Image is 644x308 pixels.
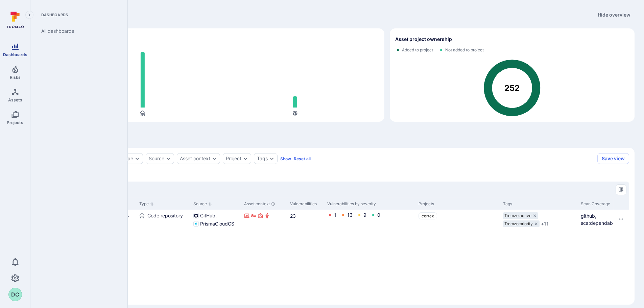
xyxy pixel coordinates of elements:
span: Added to project [402,47,433,53]
div: Assets overview [34,23,635,122]
div: Vulnerabilities by severity [327,201,413,207]
div: Cell for Scan Coverage [578,210,629,230]
button: Sort by Type [139,201,154,207]
span: GitHub [200,212,217,219]
button: Expand navigation menu [25,11,33,19]
a: cortex [419,212,437,219]
button: Source [149,156,164,161]
button: Asset context [180,156,210,161]
button: Expand dropdown [269,156,275,161]
span: Projects [7,120,23,125]
span: Dashboards [3,52,27,57]
div: tags-cell-asset [503,212,575,227]
div: Cell for [613,210,629,230]
div: Tromzo:priority [503,220,540,227]
div: Cell for Projects [416,210,500,230]
span: Tromzo:priority [504,221,533,227]
button: Expand dropdown [243,156,248,161]
i: Expand navigation menu [27,12,32,18]
span: Tromzo:active [504,213,531,218]
div: Cell for Asset context [241,210,287,230]
button: Sort by Source [193,201,212,207]
span: Risks [10,75,21,80]
button: Tags [257,156,268,161]
span: PrismaCloudCS [200,220,234,227]
button: Save view [597,153,629,164]
a: 13 [347,212,353,218]
button: Show [280,156,291,161]
h2: Asset project ownership [395,36,452,43]
a: 9 [363,212,366,218]
div: Tags [503,201,575,207]
button: Expand dropdown [135,156,140,161]
div: Cell for Vulnerabilities [287,210,325,230]
text: 252 [505,83,520,93]
button: Hide overview [594,9,635,20]
button: Expand dropdown [166,156,171,161]
span: Not added to project [445,47,484,53]
button: Reset all [294,156,311,161]
div: Cell for Type [137,210,191,230]
a: All dashboards [36,24,119,38]
div: Tromzo:active [503,212,538,219]
span: Assets [8,97,22,102]
a: 0 [377,212,380,218]
div: Cell for Source [191,210,241,230]
span: + 11 [541,220,549,227]
div: Dan Cundy [8,288,22,301]
span: Code repository [147,212,183,219]
div: Vulnerabilities [290,201,322,207]
button: DC [8,288,22,301]
div: Automatically discovered context associated with the asset [271,202,275,206]
button: Manage columns [616,184,626,195]
a: 1 [334,212,336,218]
div: Cell for Vulnerabilities by severity [325,210,416,230]
a: 23 [290,213,296,219]
div: Scan Coverage [581,201,626,207]
div: github, sca:dependabot, secrets:github, sast:codeql [581,212,626,227]
button: Row actions menu [616,214,626,224]
button: Project [226,156,241,161]
div: Asset context [244,201,285,207]
span: cortex [422,213,434,218]
button: Expand dropdown [212,156,217,161]
div: assets tabs [40,130,635,142]
div: Cell for Tags [500,210,578,230]
span: Dashboards [36,12,119,18]
div: Projects [419,201,498,207]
